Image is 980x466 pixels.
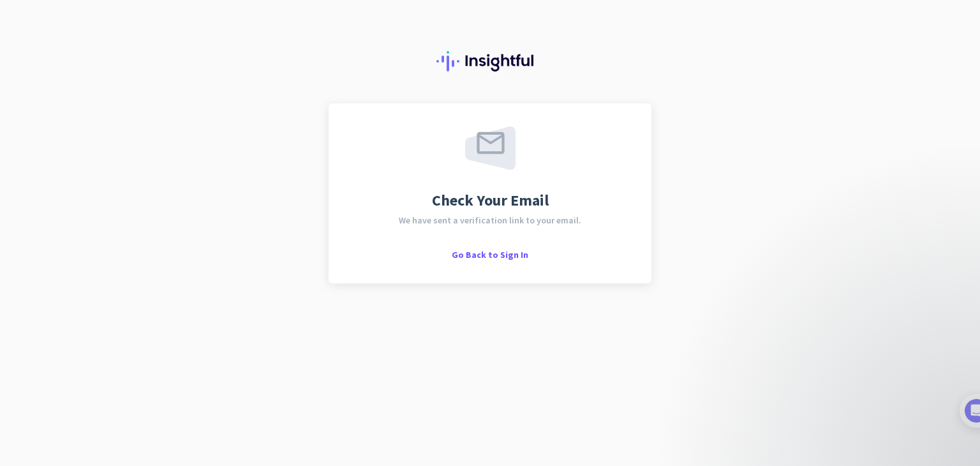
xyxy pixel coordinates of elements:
span: We have sent a verification link to your email. [399,216,581,225]
img: email-sent [465,126,516,170]
img: Insightful [436,51,544,71]
span: Check Your Email [432,193,549,208]
span: Go Back to Sign In [452,249,528,260]
iframe: Intercom notifications message [718,276,974,434]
